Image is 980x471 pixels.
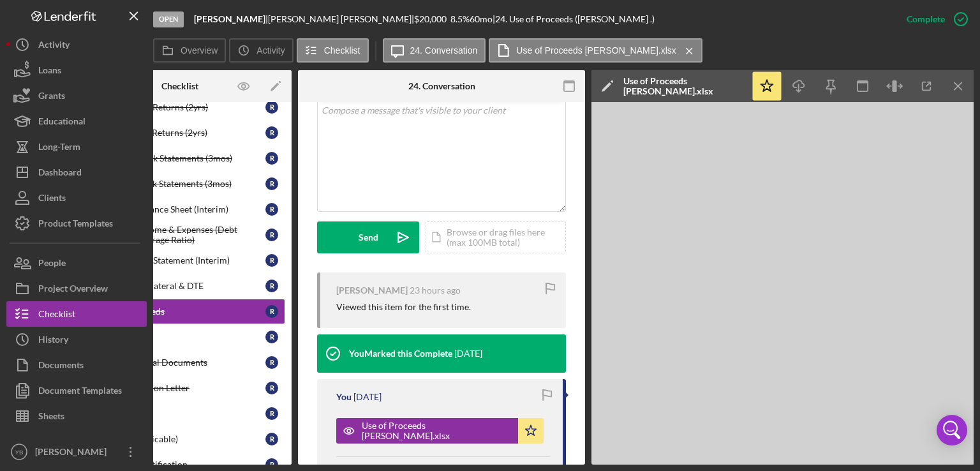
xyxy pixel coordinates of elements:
[937,415,967,445] div: Open Intercom Messenger
[265,280,278,292] div: R
[623,76,745,96] div: Use of Proceeds [PERSON_NAME].xlsx
[75,401,285,426] a: W9R
[75,146,285,171] a: Personal Bank Statements (3mos)R
[38,403,64,432] div: Sheets
[6,439,147,465] button: YB[PERSON_NAME]
[75,171,285,197] a: Business Bank Statements (3mos)R
[265,101,278,114] div: R
[591,102,974,465] iframe: Document Preview
[101,357,265,368] div: Organizational Documents
[383,38,486,63] button: 24. Conversation
[353,392,382,402] time: 2025-09-15 23:14
[101,255,265,265] div: Profit & Loss Statement (Interim)
[38,352,84,381] div: Documents
[75,197,285,222] a: Business Balance Sheet (Interim)R
[101,383,265,393] div: EIN Verification Letter
[493,14,655,24] div: | 24. Use of Proceeds ([PERSON_NAME] .)
[265,356,278,369] div: R
[349,348,452,359] div: You Marked this Complete
[75,299,285,324] a: Use of ProceedsR
[75,120,285,146] a: Business Tax Returns (2yrs)R
[265,458,278,471] div: R
[101,179,265,189] div: Business Bank Statements (3mos)
[161,81,198,91] div: Checklist
[6,403,147,429] a: Sheets
[32,439,115,468] div: [PERSON_NAME]
[265,152,278,165] div: R
[101,460,265,470] div: Business Certification
[181,45,218,56] label: Overview
[101,408,265,419] div: W9
[265,203,278,216] div: R
[75,350,285,375] a: Organizational DocumentsR
[194,14,268,24] div: |
[907,6,945,32] div: Complete
[470,14,493,24] div: 60 mo
[410,285,461,295] time: 2025-09-16 14:45
[101,434,265,444] div: Lease (if applicable)
[297,38,369,63] button: Checklist
[101,102,265,112] div: Personal Tax Returns (2yrs)
[265,254,278,267] div: R
[6,352,147,378] button: Documents
[75,248,285,273] a: Profit & Loss Statement (Interim)R
[410,45,478,56] label: 24. Conversation
[336,285,408,295] div: [PERSON_NAME]
[6,378,147,403] button: Document Templates
[336,392,352,402] div: You
[101,225,265,245] div: Business Income & Expenses (Debt Service Coverage Ratio)
[414,13,447,24] span: $20,000
[256,45,285,56] label: Activity
[450,14,470,24] div: 8.5 %
[265,331,278,343] div: R
[75,94,285,120] a: Personal Tax Returns (2yrs)R
[101,281,265,291] div: Business Collateral & DTE
[75,426,285,452] a: Lease (if applicable)R
[101,128,265,138] div: Business Tax Returns (2yrs)
[454,348,482,359] time: 2025-09-15 23:15
[101,153,265,163] div: Personal Bank Statements (3mos)
[362,421,512,441] div: Use of Proceeds [PERSON_NAME].xlsx
[75,273,285,299] a: Business Collateral & DTER
[336,302,471,312] div: Viewed this item for the first time.
[15,449,24,456] text: YB
[265,177,278,190] div: R
[408,81,475,91] div: 24. Conversation
[265,382,278,394] div: R
[489,38,702,63] button: Use of Proceeds [PERSON_NAME].xlsx
[265,126,278,139] div: R
[101,204,265,214] div: Business Balance Sheet (Interim)
[265,407,278,420] div: R
[324,45,360,56] label: Checklist
[153,38,226,63] button: Overview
